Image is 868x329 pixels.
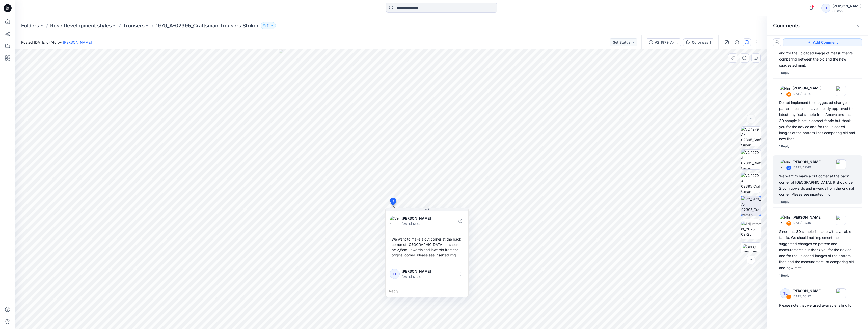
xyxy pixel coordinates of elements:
[21,40,92,45] span: Posted [DATE] 04:46 by
[832,9,862,13] div: Guston
[646,38,681,46] button: V2_1979_A-02395_Craftsman Trousers Striker
[786,165,791,170] div: 3
[780,86,790,96] img: Nina Moller
[402,274,435,279] p: [DATE] 17:04
[783,38,862,46] button: Add Comment
[402,215,443,221] p: [PERSON_NAME]
[390,216,400,226] img: Nina Moller
[792,214,822,220] p: [PERSON_NAME]
[741,173,761,193] img: V2_1979_A-02395_Craftsman Trousers Striker_Colorway 1_Left
[741,150,761,169] img: V2_1979_A-02395_Craftsman Trousers Striker_Colorway 1_Back
[786,221,791,226] div: 2
[733,38,741,46] button: Details
[50,22,112,29] a: Rose Development styles
[261,22,276,29] button: 11
[832,3,862,9] div: [PERSON_NAME]
[792,159,822,165] p: [PERSON_NAME]
[779,302,856,314] div: Please note that we used available fabric for the style.
[780,215,790,225] img: Nina Moller
[773,23,800,29] h2: Comments
[390,234,464,260] div: We want to make a cut corner at the back corner of [GEOGRAPHIC_DATA]. It should be 2,5cm upwards ...
[779,100,856,142] div: Do not implement the suggested changes on pattern because I have already approved the latest phys...
[392,199,394,204] span: 3
[821,4,830,13] div: TL
[63,40,92,44] a: [PERSON_NAME]
[792,91,822,96] p: [DATE] 14:14
[780,159,790,169] img: Nina Moller
[792,294,822,299] p: [DATE] 10:22
[786,92,791,97] div: 4
[780,288,790,298] div: TL
[741,221,761,237] img: Adjustment_2025-09-25
[123,22,145,29] a: Trousers
[792,288,822,294] p: [PERSON_NAME]
[779,229,856,271] div: Since this 3D sample is made with available fabric. We should not implement the suggested changes...
[267,23,269,28] p: 11
[156,22,259,29] p: 1979_A-02395_Craftsman Trousers Striker
[792,220,822,225] p: [DATE] 12:46
[743,244,761,260] img: SPEC 2025-09-26 095107
[683,38,714,46] button: Colorway 1
[786,294,791,300] div: 1
[390,269,400,279] div: TL
[692,40,711,45] div: Colorway 1
[792,165,822,170] p: [DATE] 12:49
[402,268,435,274] p: [PERSON_NAME]
[655,40,678,45] div: V2_1979_A-02395_Craftsman Trousers Striker
[792,85,822,91] p: [PERSON_NAME]
[779,70,789,75] div: 1 Reply
[779,173,856,197] div: We want to make a cut corner at the back corner of [GEOGRAPHIC_DATA]. It should be 2,5cm upwards ...
[741,127,761,146] img: V2_1979_A-02395_Craftsman Trousers Striker_Colorway 1_Front
[741,196,761,216] img: V2_1979_A-02395_Craftsman Trousers Striker_Colorway 1_Right
[21,22,39,29] a: Folders
[779,273,789,278] div: 1 Reply
[779,144,789,149] div: 1 Reply
[402,221,443,226] p: [DATE] 12:49
[386,286,468,297] div: Reply
[779,199,789,204] div: 1 Reply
